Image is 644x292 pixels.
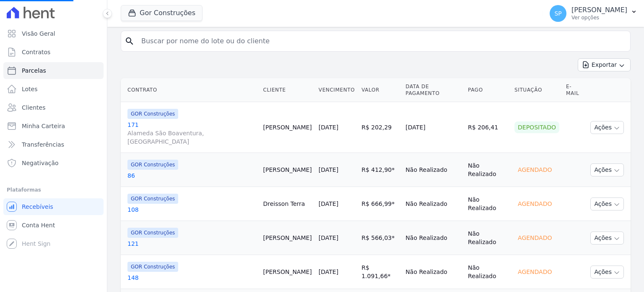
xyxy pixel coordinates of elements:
td: Não Realizado [465,187,511,221]
div: Depositado [514,121,559,133]
span: Clientes [22,103,45,112]
span: Recebíveis [22,203,53,211]
td: [PERSON_NAME] [260,221,315,255]
th: E-mail [563,78,587,102]
p: [PERSON_NAME] [571,6,627,14]
span: GOR Construções [127,228,178,238]
span: Alameda São Boaventura, [GEOGRAPHIC_DATA] [127,129,257,146]
th: Contrato [121,78,260,102]
div: Agendado [514,266,555,278]
a: Transferências [3,136,104,153]
td: R$ 412,90 [358,153,402,187]
td: R$ 566,03 [358,221,402,255]
button: Ações [590,266,624,279]
a: [DATE] [319,268,338,275]
span: Parcelas [22,66,46,75]
th: Pago [465,78,511,102]
button: SP [PERSON_NAME] Ver opções [543,2,644,25]
a: Parcelas [3,62,104,79]
span: Transferências [22,140,64,149]
span: SP [554,11,561,16]
a: Contratos [3,44,104,61]
button: Exportar [578,58,631,71]
span: Minha Carteira [22,122,65,130]
a: Visão Geral [3,25,104,42]
a: [DATE] [319,234,338,241]
a: Minha Carteira [3,118,104,134]
a: [DATE] [319,200,338,207]
span: GOR Construções [127,109,178,119]
a: 86 [127,171,257,180]
div: Agendado [514,198,555,210]
span: GOR Construções [127,262,178,272]
div: Plataformas [7,185,100,195]
td: R$ 1.091,66 [358,255,402,289]
a: Recebíveis [3,198,104,215]
button: Gor Construções [121,5,203,21]
td: Dreisson Terra [260,187,315,221]
span: GOR Construções [127,160,178,170]
th: Valor [358,78,402,102]
th: Situação [511,78,563,102]
td: Não Realizado [465,255,511,289]
th: Vencimento [315,78,358,102]
span: Contratos [22,48,50,56]
td: [PERSON_NAME] [260,102,315,153]
a: 121 [127,239,257,248]
i: search [125,36,135,46]
td: Não Realizado [465,153,511,187]
span: Conta Hent [22,221,55,229]
th: Cliente [260,78,315,102]
td: Não Realizado [402,255,465,289]
a: 148 [127,274,257,282]
p: Ver opções [571,14,627,21]
td: Não Realizado [402,153,465,187]
td: Não Realizado [402,187,465,221]
a: [DATE] [319,124,338,131]
a: Conta Hent [3,217,104,234]
td: Não Realizado [402,221,465,255]
th: Data de Pagamento [402,78,465,102]
input: Buscar por nome do lote ou do cliente [136,33,627,50]
a: Clientes [3,99,104,116]
button: Ações [590,163,624,176]
a: Lotes [3,81,104,97]
td: [PERSON_NAME] [260,255,315,289]
span: Lotes [22,85,38,93]
span: Visão Geral [22,29,55,38]
td: R$ 202,29 [358,102,402,153]
td: R$ 206,41 [465,102,511,153]
span: Negativação [22,159,59,167]
a: Negativação [3,155,104,171]
a: [DATE] [319,166,338,173]
button: Ações [590,197,624,210]
div: Agendado [514,164,555,176]
td: [PERSON_NAME] [260,153,315,187]
span: GOR Construções [127,194,178,204]
button: Ações [590,121,624,134]
a: 108 [127,205,257,214]
div: Agendado [514,232,555,244]
td: R$ 666,99 [358,187,402,221]
td: Não Realizado [465,221,511,255]
button: Ações [590,231,624,245]
a: 171Alameda São Boaventura, [GEOGRAPHIC_DATA] [127,121,257,146]
td: [DATE] [402,102,465,153]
